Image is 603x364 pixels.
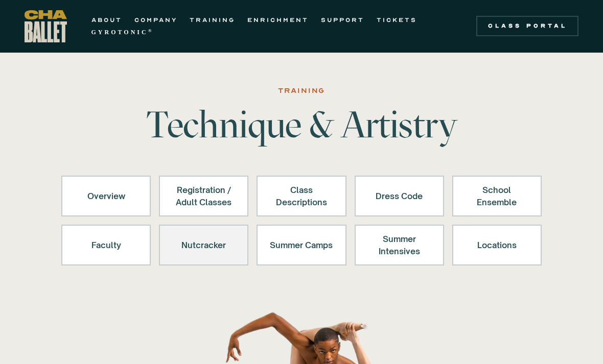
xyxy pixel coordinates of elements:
[278,85,325,97] div: Training
[91,26,154,38] a: GYROTONIC®
[476,16,578,36] a: Class Portal
[61,176,151,216] a: Overview
[257,225,346,265] a: Summer Camps
[159,176,248,216] a: Registration /Adult Classes
[257,176,346,216] a: Class Descriptions
[172,184,235,208] div: Registration / Adult Classes
[142,106,461,143] h1: Technique & Artistry
[61,225,151,265] a: Faculty
[368,233,431,257] div: Summer Intensives
[355,225,444,265] a: Summer Intensives
[321,14,364,26] a: SUPPORT
[91,29,148,36] strong: GYROTONIC
[190,14,235,26] a: TRAINING
[368,184,431,208] div: Dress Code
[355,176,444,216] a: Dress Code
[452,176,542,216] a: School Ensemble
[482,22,572,30] div: Class Portal
[247,14,309,26] a: ENRICHMENT
[75,184,137,208] div: Overview
[452,225,542,265] a: Locations
[270,184,333,208] div: Class Descriptions
[25,10,67,42] a: home
[159,225,248,265] a: Nutcracker
[134,14,177,26] a: COMPANY
[377,14,417,26] a: TICKETS
[91,14,122,26] a: ABOUT
[148,28,154,33] sup: ®
[466,233,528,257] div: Locations
[466,184,528,208] div: School Ensemble
[75,233,137,257] div: Faculty
[270,233,333,257] div: Summer Camps
[172,233,235,257] div: Nutcracker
